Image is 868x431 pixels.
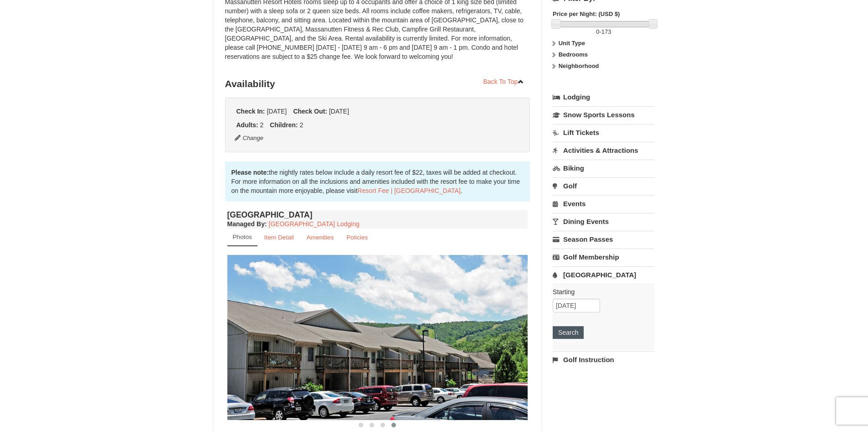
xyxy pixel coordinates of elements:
[260,121,264,129] span: 2
[227,210,528,219] h4: [GEOGRAPHIC_DATA]
[553,351,654,368] a: Golf Instruction
[307,234,334,241] small: Amenities
[358,187,461,194] a: Resort Fee | [GEOGRAPHIC_DATA]
[553,106,654,123] a: Snow Sports Lessons
[553,195,654,212] a: Events
[553,27,654,36] label: -
[553,231,654,248] a: Season Passes
[553,287,647,296] label: Starting
[346,234,368,241] small: Policies
[553,124,654,141] a: Lift Tickets
[301,228,340,246] a: Amenities
[553,266,654,283] a: [GEOGRAPHIC_DATA]
[559,40,585,47] strong: Unit Type
[553,160,654,177] a: Biking
[553,10,620,17] strong: Price per Night: (USD $)
[269,220,360,228] a: [GEOGRAPHIC_DATA] Lodging
[553,249,654,265] a: Golf Membership
[478,75,530,88] a: Back To Top
[236,121,258,129] strong: Adults:
[227,220,267,228] strong: :
[264,234,294,241] small: Item Detail
[553,213,654,230] a: Dining Events
[225,75,530,93] h3: Availability
[258,228,300,246] a: Item Detail
[227,228,257,246] a: Photos
[601,28,611,35] span: 173
[559,62,599,69] strong: Neighborhood
[553,89,654,105] a: Lodging
[596,28,599,35] span: 0
[553,326,584,339] button: Search
[233,234,252,240] small: Photos
[329,108,349,115] span: [DATE]
[270,121,298,129] strong: Children:
[553,177,654,194] a: Golf
[553,142,654,159] a: Activities & Attractions
[227,220,265,228] span: Managed By
[300,121,303,129] span: 2
[267,108,287,115] span: [DATE]
[340,228,374,246] a: Policies
[293,108,327,115] strong: Check Out:
[227,255,528,420] img: 18876286-40-c42fb63f.jpg
[559,51,588,58] strong: Bedrooms
[234,133,264,143] button: Change
[225,161,530,202] div: the nightly rates below include a daily resort fee of $22, taxes will be added at checkout. For m...
[236,108,265,115] strong: Check In:
[231,169,269,176] strong: Please note:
